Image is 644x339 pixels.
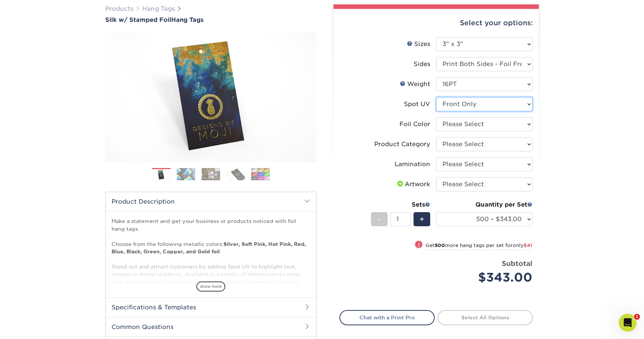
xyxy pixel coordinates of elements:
[502,259,532,267] strong: Subtotal
[152,168,170,181] img: Hang Tags 01
[634,314,640,320] span: 1
[513,243,532,248] span: only
[106,297,316,317] h2: Specifications & Templates
[112,241,306,254] strong: Silver, Soft Pink, Hot Pink, Red, Blue, Black, Green, Copper, and Gold foil
[371,200,430,209] div: Sets
[619,314,637,332] iframe: Intercom live chat
[374,140,430,149] div: Product Category
[226,168,245,181] img: Hang Tags 04
[2,316,63,336] iframe: Google Customer Reviews
[105,5,133,12] a: Products
[407,40,430,49] div: Sizes
[400,80,430,89] div: Weight
[177,168,195,181] img: Hang Tags 02
[436,200,532,209] div: Quantity per Set
[418,241,420,249] span: !
[339,310,435,325] a: Chat with a Print Pro
[112,217,310,308] p: Make a statement and get your business or products noticed with foil hang tags. Choose from the f...
[442,269,532,286] div: $343.00
[396,180,430,189] div: Artwork
[105,16,316,23] a: Silk w/ Stamped FoilHang Tags
[105,16,316,23] h1: Hang Tags
[435,243,445,248] strong: 500
[399,120,430,129] div: Foil Color
[196,282,225,292] span: show more
[404,100,430,109] div: Spot UV
[414,60,430,69] div: Sides
[105,16,171,23] span: Silk w/ Stamped Foil
[524,243,532,248] span: $41
[251,168,270,181] img: Hang Tags 05
[339,9,533,37] div: Select your options:
[202,168,220,181] img: Hang Tags 03
[438,310,533,325] a: Select All Options
[106,192,316,211] h2: Product Description
[106,317,316,336] h2: Common Questions
[142,5,175,12] a: Hang Tags
[105,24,316,170] img: Silk w/ Stamped Foil 01
[378,214,381,225] span: -
[419,214,424,225] span: +
[395,160,430,169] div: Lamination
[425,243,532,250] small: Get more hang tags per set for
